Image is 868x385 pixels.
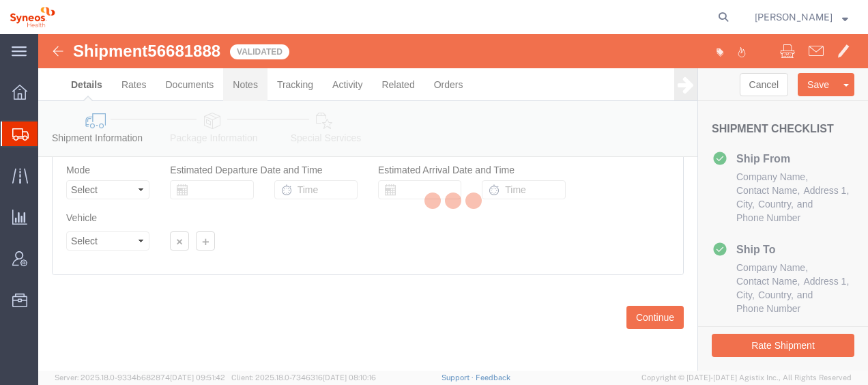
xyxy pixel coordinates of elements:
span: [DATE] 09:51:42 [170,373,225,382]
img: logo [10,7,55,27]
a: Support [442,373,476,382]
span: [DATE] 08:10:16 [323,373,376,382]
span: Client: 2025.18.0-7346316 [231,373,376,382]
button: [PERSON_NAME] [754,9,849,25]
a: Feedback [476,373,510,382]
span: Igor Lopez Campayo [755,10,833,25]
span: Server: 2025.18.0-9334b682874 [55,373,225,382]
span: Copyright © [DATE]-[DATE] Agistix Inc., All Rights Reserved [641,372,852,384]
